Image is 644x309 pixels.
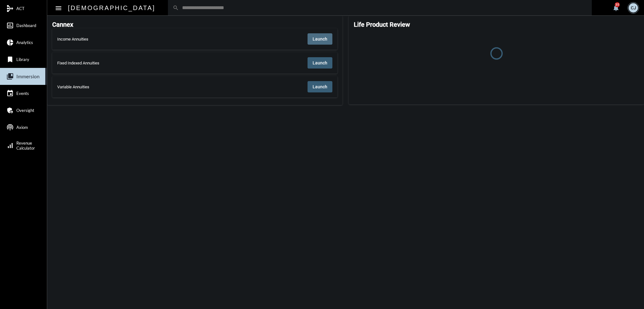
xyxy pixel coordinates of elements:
mat-icon: event [6,90,14,97]
div: CJ [629,3,638,13]
span: Launch [313,84,327,89]
span: ACT [16,6,25,11]
h2: Cannex [52,21,73,28]
mat-icon: admin_panel_settings [6,107,14,114]
span: Revenue Calculator [16,141,35,151]
button: Toggle sidenav [52,2,65,14]
span: Launch [313,36,327,41]
span: Events [16,91,29,96]
span: Library [16,57,29,62]
span: Launch [313,60,327,65]
span: Dashboard [16,23,36,28]
h2: Life Product Review [354,21,410,28]
span: Axiom [16,125,28,130]
mat-icon: pie_chart [6,39,14,46]
mat-icon: podcasts [6,124,14,131]
div: Fixed Indexed Annuities [57,61,169,65]
mat-icon: bookmark [6,56,14,63]
div: Income Annuities [57,37,161,41]
mat-icon: signal_cellular_alt [6,142,14,149]
mat-icon: mediation [6,5,14,12]
mat-icon: search [173,5,179,11]
mat-icon: Side nav toggle icon [55,4,62,12]
button: Launch [308,33,332,45]
mat-icon: notifications [612,4,620,12]
button: Launch [308,57,332,69]
mat-icon: insert_chart_outlined [6,22,14,29]
span: Oversight [16,108,34,113]
div: Variable Annuities [57,85,162,89]
button: Launch [308,81,332,92]
h2: [DEMOGRAPHIC_DATA] [68,3,155,13]
span: Analytics [16,40,33,45]
span: Immersion [16,74,40,79]
div: 35 [615,2,620,7]
mat-icon: collections_bookmark [6,73,14,80]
